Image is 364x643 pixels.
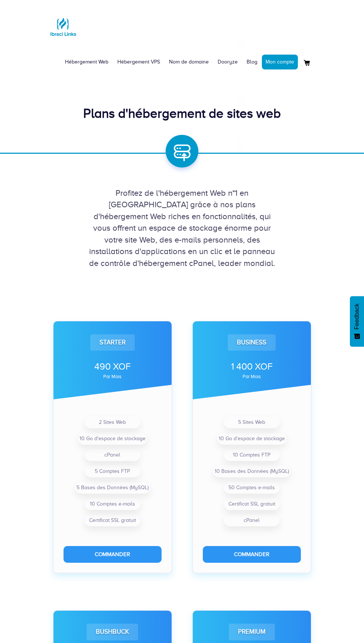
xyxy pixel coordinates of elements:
li: 2 Sites Web [85,416,140,428]
div: Profitez de l'hébergement Web n°1 en [GEOGRAPHIC_DATA] grâce à nos plans d'hébergement Web riches... [48,187,316,269]
div: Bushbuck [87,624,138,640]
div: Premium [229,624,275,640]
span: Feedback [354,303,360,329]
a: Hébergement VPS [113,51,165,73]
li: 10 Bases des Données (MySQL) [213,465,290,477]
a: Dooryze [213,51,242,73]
div: Business [228,334,276,351]
a: Nom de domaine [165,51,213,73]
div: 490 XOF [64,360,162,373]
a: Logo Ibraci Links [48,6,78,42]
li: 10 Comptes FTP [224,449,280,461]
div: par mois [64,374,162,379]
li: 5 Bases des Données (MySQL) [75,482,150,494]
a: Mon compte [262,55,298,69]
a: Hébergement Web [61,51,113,73]
li: 10 Comptes e-mails [85,498,140,510]
a: Blog [242,51,262,73]
div: Starter [90,334,135,351]
li: cPanel [224,514,280,526]
div: Plans d'hébergement de sites web [48,104,316,123]
li: cPanel [85,449,140,461]
div: par mois [203,374,301,379]
button: Commander [203,546,301,563]
li: 5 Sites Web [224,416,280,428]
div: 1 400 XOF [203,360,301,373]
img: Logo Ibraci Links [48,12,78,42]
button: Feedback - Afficher l’enquête [350,296,364,347]
li: 50 Comptes e-mails [224,482,280,494]
li: 10 Go d'espace de stockage [217,433,286,445]
li: Certificat SSL gratuit [85,514,140,526]
button: Commander [64,546,162,563]
li: 5 Comptes FTP [85,465,140,477]
li: 10 Go d'espace de stockage [78,433,147,445]
li: Certificat SSL gratuit [224,498,280,510]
